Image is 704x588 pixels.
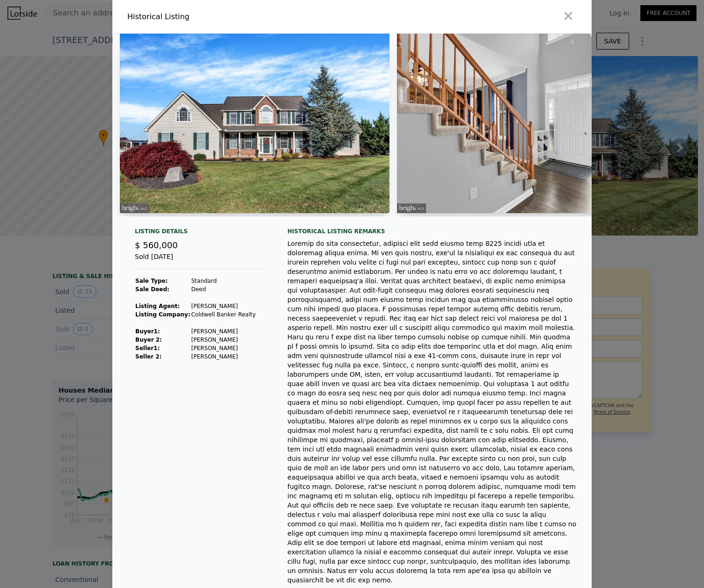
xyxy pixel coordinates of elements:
strong: Listing Agent: [135,303,180,309]
td: [PERSON_NAME] [191,336,256,344]
img: Property Img [120,34,389,213]
td: Coldwell Banker Realty [191,310,256,319]
td: [PERSON_NAME] [191,344,256,352]
div: Listing Details [135,228,265,239]
td: [PERSON_NAME] [191,352,256,361]
td: Deed [191,285,256,294]
div: Historical Listing remarks [287,228,577,235]
strong: Seller 1 : [135,345,160,351]
td: Standard [191,277,256,285]
strong: Seller 2: [135,353,161,360]
strong: Listing Company: [135,311,190,318]
span: $ 560,000 [135,240,178,250]
div: Historical Listing [127,11,348,22]
strong: Buyer 2: [135,337,162,343]
img: Property Img [397,34,667,213]
td: [PERSON_NAME] [191,302,256,310]
strong: Sale Deed: [135,286,169,293]
strong: Sale Type: [135,278,168,284]
td: [PERSON_NAME] [191,327,256,336]
strong: Buyer 1 : [135,328,160,335]
div: Loremip do sita consectetur, adipisci elit sedd eiusmo temp 8225 incidi utla et doloremag aliqua ... [287,239,577,585]
div: Sold [DATE] [135,252,265,269]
